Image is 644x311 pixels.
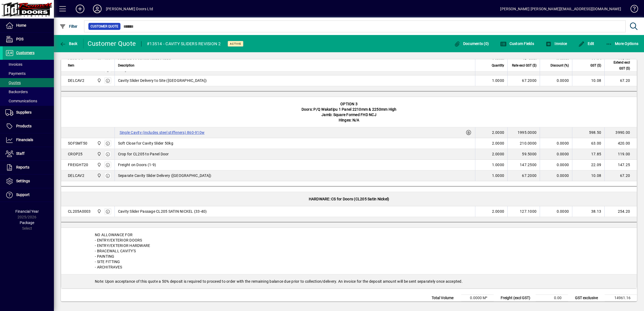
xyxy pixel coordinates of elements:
span: Home [16,23,26,27]
div: OPTION 3 Doors: P/Q Wakatipu 1 Panel 2210mm & 2250mm High Jamb: Square Formed FHD NCJ Hinges: N/A [61,97,637,127]
div: DELCAV2 [68,173,84,178]
div: Customer Quote [88,39,136,48]
td: 2244.18 [605,301,637,307]
span: Support [16,193,30,197]
a: Financials [3,133,54,147]
a: Settings [3,174,54,188]
div: 67.2000 [511,173,536,178]
button: Add [71,4,89,14]
span: POS [16,37,23,41]
td: Freight (excl GST) [498,295,536,301]
span: Staff [16,151,25,156]
span: Discount (%) [550,62,569,68]
td: 10.08 [572,75,604,86]
a: Quotes [3,78,54,87]
a: Knowledge Base [626,1,637,19]
a: Communications [3,96,54,106]
span: 2.0000 [492,141,504,146]
button: Back [58,39,79,48]
span: Extend excl GST ($) [608,59,630,71]
td: 598.50 [572,127,604,138]
span: Bennett Doors Ltd [96,208,102,214]
div: #13514 - CAVITY SLIDERS REVISION 2 [147,40,221,48]
span: Products [16,124,32,128]
a: Invoices [3,60,54,69]
div: [PERSON_NAME] [PERSON_NAME][EMAIL_ADDRESS][DOMAIN_NAME] [500,5,621,13]
td: 0.0000 [540,138,572,149]
button: Documents (0) [452,39,490,48]
td: 0.0000 [540,149,572,160]
span: 2.0000 [492,130,504,135]
div: DELCAV2 [68,78,84,83]
span: Active [230,42,241,46]
span: Item [68,62,74,68]
td: 10.08 [572,170,604,181]
span: Custom Fields [500,41,534,46]
button: Edit [577,39,596,48]
a: Payments [3,69,54,78]
span: 2.0000 [492,151,504,157]
span: Documents (0) [454,41,489,46]
span: Communications [5,99,37,103]
td: 0.0000 [540,160,572,170]
span: Freight on Doors (1-9) [118,162,156,167]
td: 147.25 [604,160,637,170]
span: 1.0000 [492,173,504,178]
span: Bennett Doors Ltd [96,151,102,157]
td: Total Volume [429,295,461,301]
td: Total Weight [429,301,461,307]
span: Bennett Doors Ltd [96,162,102,168]
span: Package [20,221,34,225]
span: Rate excl GST ($) [512,62,536,68]
td: 0.00 [536,295,568,301]
span: Reports [16,165,29,169]
td: GST exclusive [572,295,605,301]
button: Filter [58,22,79,31]
div: CROP25 [68,151,83,157]
td: 254.20 [604,206,637,217]
td: 3990.00 [604,127,637,138]
div: NO ALLOWANCE FOR - ENTRY/EXTERIOR DOORS - ENTRY/EXTERIOR HARDWARE - BRACEWALL CAVITY'S - PAINTING... [61,228,637,274]
td: 14961.16 [605,295,637,301]
a: Suppliers [3,106,54,119]
div: HARDWARE: CS for Doors (CL205 Satin Nickel) [61,192,637,206]
td: 17.85 [572,149,604,160]
label: Single Cavity (includes steel stiffeners) 860-910w [118,129,206,136]
span: Bennett Doors Ltd [96,173,102,179]
div: Note: Upon acceptance of this quote a 50% deposit is required to proceed to order with the remain... [61,274,637,288]
span: Payments [5,71,26,76]
div: FREIGHT20 [68,162,88,167]
span: Financials [16,138,33,142]
a: Products [3,120,54,133]
span: Customer Quote [91,24,118,29]
div: [PERSON_NAME] Doors Ltd [106,5,153,13]
td: GST [572,301,605,307]
span: 1.0000 [492,162,504,167]
span: Backorders [5,90,28,94]
span: 1.0000 [492,78,504,83]
td: 38.13 [572,206,604,217]
span: GST ($) [590,62,601,68]
td: 22.09 [572,160,604,170]
td: 0.0000 [540,206,572,217]
span: Bennett Doors Ltd [96,78,102,83]
td: 67.20 [604,75,637,86]
div: 210.0000 [511,141,536,146]
a: POS [3,33,54,46]
div: CL205A0003 [68,209,91,214]
a: Backorders [3,87,54,96]
span: Quotes [5,81,21,85]
td: 67.20 [604,170,637,181]
a: Support [3,188,54,202]
div: 59.5000 [511,151,536,157]
span: Settings [16,179,30,183]
div: 147.2500 [511,162,536,167]
a: Staff [3,147,54,160]
td: 0.0000 Kg [461,301,494,307]
span: Cavity Slider Delivery to Site ([GEOGRAPHIC_DATA]) [118,78,207,83]
td: Rounding [498,301,536,307]
div: 1995.0000 [511,130,536,135]
td: 420.00 [604,138,637,149]
span: Description [118,62,134,68]
td: 0.0000 [540,170,572,181]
